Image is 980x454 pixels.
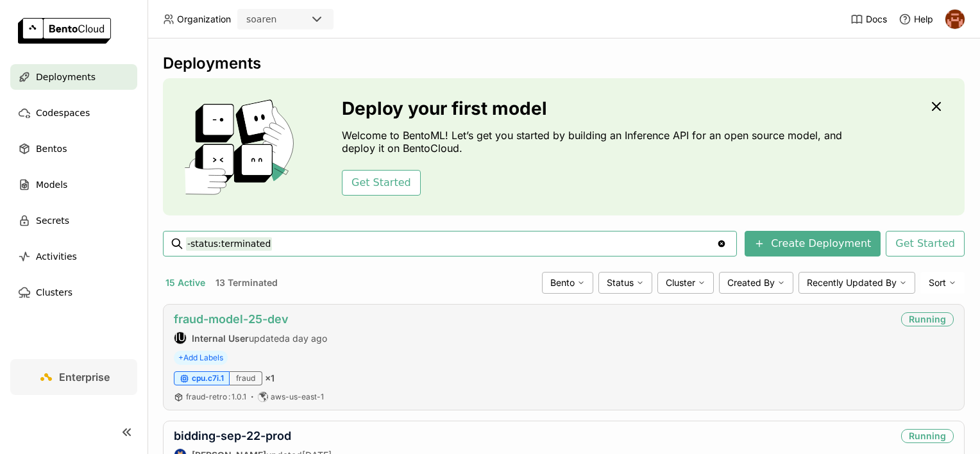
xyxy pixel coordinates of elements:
[36,141,67,156] span: Bentos
[192,333,249,344] strong: Internal User
[901,429,954,443] div: Running
[598,272,652,294] div: Status
[163,274,208,291] button: 15 Active
[10,136,137,162] a: Bentos
[36,213,69,228] span: Secrets
[850,13,887,26] a: Docs
[174,332,327,344] div: updated
[920,272,965,294] div: Sort
[10,100,137,126] a: Codespaces
[807,277,897,289] span: Recently Updated By
[186,392,246,401] span: fraud-retro 1.0.1
[163,54,965,73] div: Deployments
[36,69,96,85] span: Deployments
[186,392,246,402] a: fraud-retro:1.0.1
[550,277,575,289] span: Bento
[901,312,954,326] div: Running
[228,392,230,401] span: :
[174,332,186,344] div: IU
[716,239,727,249] svg: Clear value
[342,98,849,119] h3: Deploy your first model
[607,277,634,289] span: Status
[10,208,137,233] a: Secrets
[230,371,262,385] div: fraud
[18,18,111,44] img: logo
[59,371,110,383] span: Enterprise
[10,280,137,305] a: Clusters
[271,392,324,402] span: aws-us-east-1
[174,351,228,365] span: +Add Labels
[36,105,90,121] span: Codespaces
[174,312,289,326] a: fraud-model-25-dev
[36,285,72,300] span: Clusters
[886,231,965,256] button: Get Started
[173,99,311,195] img: cover onboarding
[36,177,67,192] span: Models
[945,10,965,29] img: h0akoisn5opggd859j2zve66u2a2
[174,332,187,344] div: Internal User
[542,272,593,294] div: Bento
[246,13,276,26] div: soaren
[798,272,915,294] div: Recently Updated By
[285,333,327,344] span: a day ago
[342,170,421,196] button: Get Started
[174,429,291,442] a: bidding-sep-22-prod
[177,13,231,25] span: Organization
[36,249,77,264] span: Activities
[278,13,279,26] input: Selected soaren.
[745,231,881,256] button: Create Deployment
[10,244,137,269] a: Activities
[10,172,137,198] a: Models
[719,272,793,294] div: Created By
[866,13,887,25] span: Docs
[342,129,849,155] p: Welcome to BentoML! Let’s get you started by building an Inference API for an open source model, ...
[657,272,714,294] div: Cluster
[666,277,695,289] span: Cluster
[914,13,933,25] span: Help
[10,359,137,395] a: Enterprise
[186,233,716,254] input: Search
[899,13,933,26] div: Help
[929,277,946,289] span: Sort
[727,277,775,289] span: Created By
[213,274,280,291] button: 13 Terminated
[10,64,137,90] a: Deployments
[192,373,224,383] span: cpu.c7i.1
[265,373,275,384] span: × 1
